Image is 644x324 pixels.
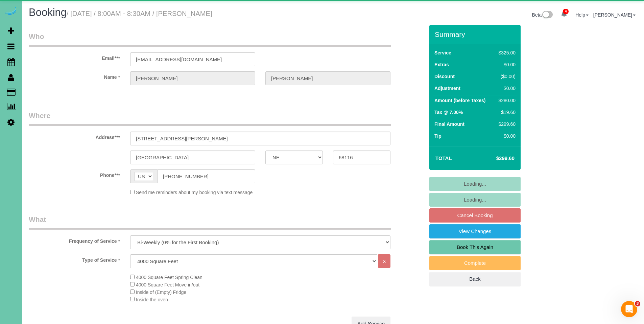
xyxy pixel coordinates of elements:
[496,61,516,68] div: $0.00
[621,301,637,317] iframe: Intercom live chat
[593,12,636,18] a: [PERSON_NAME]
[434,97,485,104] label: Amount (before Taxes)
[29,6,67,18] span: Booking
[435,155,452,161] strong: Total
[24,71,125,80] label: Name *
[24,235,125,245] label: Frequency of Service *
[429,224,521,238] a: View Changes
[435,30,517,38] h3: Summary
[496,85,516,92] div: $0.00
[67,10,212,17] small: / [DATE] / 8:00AM - 8:30AM / [PERSON_NAME]
[136,297,168,302] span: Inside the oven
[476,156,515,161] h4: $299.60
[434,49,451,56] label: Service
[429,272,521,286] a: Back
[136,282,199,287] span: 4000 Square Feet Move in/out
[496,49,516,56] div: $325.00
[496,121,516,128] div: $299.60
[136,290,186,295] span: Inside of (Empty) Fridge
[434,73,455,80] label: Discount
[434,109,463,116] label: Tax @ 7.00%
[29,214,391,230] legend: What
[496,109,516,116] div: $19.60
[434,133,442,139] label: Tip
[4,7,18,16] img: Automaid Logo
[557,7,571,22] a: 4
[24,254,125,263] label: Type of Service *
[532,12,553,18] a: Beta
[542,11,553,20] img: New interface
[496,73,516,80] div: ($0.00)
[575,12,589,18] a: Help
[496,97,516,104] div: $280.00
[635,301,640,306] span: 3
[29,31,391,47] legend: Who
[434,61,449,68] label: Extras
[563,9,569,14] span: 4
[136,275,202,280] span: 4000 Square Feet Spring Clean
[434,85,460,92] label: Adjustment
[29,111,391,126] legend: Where
[434,121,464,128] label: Final Amount
[496,133,516,139] div: $0.00
[136,190,253,195] span: Send me reminders about my booking via text message
[429,240,521,254] a: Book This Again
